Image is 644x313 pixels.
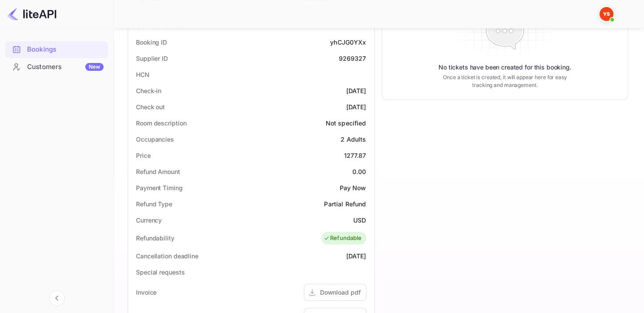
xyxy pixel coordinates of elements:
img: Yandex Support [599,7,613,21]
div: [DATE] [346,251,366,261]
div: CustomersNew [5,59,108,76]
div: Refund Amount [136,167,180,176]
div: [DATE] [346,86,366,95]
div: 2 Adults [341,135,366,144]
a: CustomersNew [5,59,108,75]
p: No tickets have been created for this booking. [439,63,571,72]
div: Pay Now [339,183,366,192]
div: HCN [136,70,150,79]
div: Refundability [136,233,174,243]
button: Collapse navigation [49,290,65,306]
div: Customers [27,62,104,72]
div: Bookings [27,45,104,55]
div: Price [136,151,151,160]
div: 9269327 [338,54,366,63]
img: LiteAPI logo [7,7,56,21]
div: Not specified [326,118,366,128]
div: Invoice [136,288,157,297]
div: Bookings [5,41,108,58]
div: Currency [136,216,162,225]
div: New [85,63,104,71]
div: Refund Type [136,199,172,209]
div: yhCJG0YXx [330,38,366,47]
div: Supplier ID [136,54,168,63]
p: Once a ticket is created, it will appear here for easy tracking and management. [439,73,571,89]
div: Download pdf [320,288,361,297]
a: Bookings [5,41,108,57]
div: [DATE] [346,102,366,111]
div: Room description [136,118,186,128]
div: Special requests [136,268,184,277]
div: 0.00 [352,167,366,176]
div: Cancellation deadline [136,251,198,261]
div: 1277.87 [344,151,366,160]
div: Check out [136,102,165,111]
div: Occupancies [136,135,174,144]
div: USD [353,216,366,225]
div: Check-in [136,86,161,95]
div: Payment Timing [136,183,183,192]
div: Partial Refund [324,199,366,209]
div: Booking ID [136,38,167,47]
div: Refundable [324,234,362,243]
